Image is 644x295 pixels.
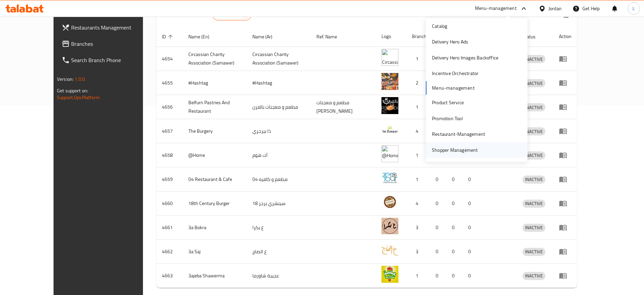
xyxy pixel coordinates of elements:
td: 4663 [157,264,183,288]
img: ​Circassian ​Charity ​Association​ (Samawer) [381,49,398,66]
a: Support.OpsPlatform [57,93,100,102]
div: Menu [559,55,572,63]
td: 0 [430,191,446,216]
td: ​Circassian ​Charity ​Association​ (Samawer) [183,47,247,71]
img: 04 Restaurant & Cafe [381,169,398,186]
div: Jordan [548,5,562,12]
td: 0 [430,240,446,264]
img: #Hashtag [381,73,398,90]
div: Incentive Orchestrator [432,70,478,77]
td: 0 [463,191,479,216]
div: Product Service [432,99,464,106]
td: The Burgery [183,119,247,143]
td: 18 سينشري برجر [247,191,311,216]
td: 0 [463,216,479,240]
td: 4659 [157,167,183,191]
td: مطعم و معجنات بالفرن [247,95,311,119]
span: Status [522,33,544,41]
td: 4661 [157,216,183,240]
div: INACTIVE [522,103,545,111]
td: 4660 [157,191,183,216]
span: 1.0.0 [75,75,85,84]
span: Restaurants Management [71,23,155,32]
td: ذا بيرجري [247,119,311,143]
td: 3 [407,216,430,240]
span: INACTIVE [522,104,545,111]
td: 1 [407,143,430,167]
td: @Home [183,143,247,167]
img: @Home [381,145,398,162]
td: Belfurn Pastries And Restaurant [183,95,247,119]
span: INACTIVE [522,55,545,63]
td: 18th Century Burger [183,191,247,216]
table: enhanced table [157,26,577,288]
td: 3a Saj [183,240,247,264]
td: 4654 [157,47,183,71]
div: Catalog [432,22,447,30]
div: Menu [559,223,572,232]
a: Search Branch Phone [56,52,161,68]
td: 4 [407,191,430,216]
span: INACTIVE [522,151,545,159]
img: 18th Century Burger [381,193,398,210]
td: 0 [430,216,446,240]
td: 4655 [157,71,183,95]
span: INACTIVE [522,200,545,207]
span: Version: [57,75,74,84]
div: Delivery Hero Ads [432,38,468,45]
div: INACTIVE [522,176,545,184]
td: 4657 [157,119,183,143]
td: 3 [407,240,430,264]
div: Menu [559,103,572,111]
td: 0 [463,264,479,288]
div: Menu [559,247,572,256]
div: INACTIVE [522,127,545,135]
td: 2 [407,71,430,95]
h2: Restaurants list [162,9,251,20]
td: 3a Bokra [183,216,247,240]
td: 0 [446,240,463,264]
td: 1 [407,264,430,288]
img: 3a Bokra [381,218,398,235]
td: ​Circassian ​Charity ​Association​ (Samawer) [247,47,311,71]
div: Menu [559,175,572,183]
td: 0 [446,191,463,216]
td: آت هوم [247,143,311,167]
span: Search Branch Phone [71,56,155,64]
div: Menu [559,79,572,87]
div: Menu [559,199,572,207]
td: 04 Restaurant & Cafe [183,167,247,191]
td: 0 [446,264,463,288]
td: 0 [463,240,479,264]
img: Belfurn Pastries And Restaurant [381,97,398,114]
span: INACTIVE [522,248,545,256]
span: INACTIVE [522,79,545,87]
td: ع بكرا [247,216,311,240]
img: 3a Saj [381,242,398,259]
td: 1 [407,167,430,191]
span: Name (Ar) [252,33,281,41]
div: Promotion Tool [432,115,463,122]
td: 0 [446,167,463,191]
span: Get support on: [57,86,88,95]
td: 1 [407,47,430,71]
span: Name (En) [188,33,218,41]
div: INACTIVE [522,224,545,232]
div: Shopper Management [432,146,478,154]
td: 0 [446,216,463,240]
td: #Hashtag [247,71,311,95]
td: 3ajeba Shawerma [183,264,247,288]
th: Action [554,26,577,47]
div: Menu [559,127,572,135]
span: Branches [71,40,155,48]
td: 4662 [157,240,183,264]
span: INACTIVE [522,128,545,135]
td: 4656 [157,95,183,119]
td: 0 [430,264,446,288]
div: Menu-management [475,4,517,13]
span: INACTIVE [522,272,545,280]
span: INACTIVE [522,176,545,183]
